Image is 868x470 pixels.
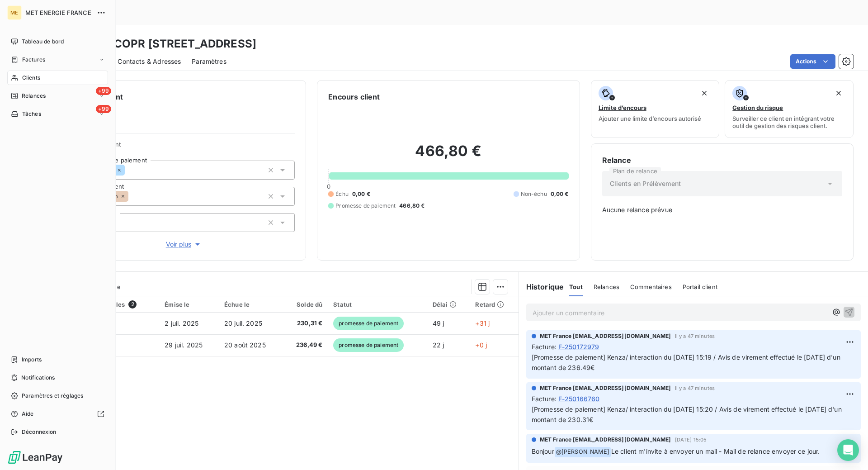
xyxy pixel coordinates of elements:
div: Émise le [165,301,213,308]
span: +0 j [475,341,487,349]
span: Clients en Prélèvement [610,179,681,188]
span: Le client m'invite à envoyer un mail - Mail de relance envoyer ce jour. [611,447,820,455]
span: Relances [22,92,46,100]
span: Aucune relance prévue [602,205,842,214]
a: +99Relances [7,89,108,103]
span: promesse de paiement [333,338,404,352]
span: Portail client [683,283,717,290]
span: Facture : [532,394,557,404]
span: Ajouter une limite d’encours autorisé [599,115,701,122]
span: Notifications [21,374,55,382]
span: 22 j [433,341,444,349]
h6: Relance [602,155,842,166]
h6: Historique [519,281,564,292]
span: Relances [594,283,619,290]
span: Paramètres et réglages [22,392,83,400]
span: +99 [96,87,111,95]
span: Imports [22,356,42,364]
span: 2 [128,300,137,309]
a: Clients [7,71,108,85]
h6: Informations client [55,91,295,102]
h3: SYND COPR [STREET_ADDRESS] [80,36,256,52]
a: Tableau de bord [7,34,108,49]
span: Échu [335,190,349,198]
span: MET France [EMAIL_ADDRESS][DOMAIN_NAME] [540,332,671,340]
span: 29 juil. 2025 [165,341,203,349]
span: MET France [EMAIL_ADDRESS][DOMAIN_NAME] [540,384,671,392]
span: [Promesse de paiement] Kenza/ interaction du [DATE] 15:20 / Avis de virement effectué le [DATE] d... [532,405,844,423]
span: Non-échu [521,190,547,198]
span: Tableau de bord [22,38,64,46]
span: [DATE] 15:05 [675,437,707,442]
div: Retard [475,301,513,308]
span: Aide [22,410,34,418]
button: Actions [790,54,835,69]
span: Factures [22,56,45,64]
h6: Encours client [328,91,380,102]
span: @ [PERSON_NAME] [555,447,611,457]
span: 49 j [433,319,444,327]
span: 0,00 € [551,190,569,198]
button: Limite d’encoursAjouter une limite d’encours autorisé [591,80,720,138]
a: Aide [7,407,108,421]
span: F-250166760 [558,394,600,404]
span: +99 [96,105,111,113]
span: Commentaires [630,283,672,290]
div: Solde dû [288,301,322,308]
span: Paramètres [192,57,226,66]
input: Ajouter une valeur [125,166,132,174]
button: Gestion du risqueSurveiller ce client en intégrant votre outil de gestion des risques client. [725,80,854,138]
span: Limite d’encours [599,104,646,111]
span: Déconnexion [22,428,57,436]
span: 466,80 € [399,202,425,210]
span: Propriétés Client [73,141,295,153]
a: Imports [7,352,108,367]
span: +31 j [475,319,490,327]
div: Statut [333,301,421,308]
button: Voir plus [73,239,295,249]
span: Contacts & Adresses [118,57,181,66]
img: Logo LeanPay [7,450,63,465]
span: 230,31 € [288,319,322,328]
span: 20 août 2025 [224,341,266,349]
span: 236,49 € [288,341,322,350]
span: il y a 47 minutes [675,333,715,339]
a: Paramètres et réglages [7,389,108,403]
span: 2 juil. 2025 [165,319,198,327]
span: Gestion du risque [732,104,783,111]
input: Ajouter une valeur [128,192,136,200]
span: 0,00 € [352,190,370,198]
span: 20 juil. 2025 [224,319,262,327]
div: Échue le [224,301,277,308]
span: Voir plus [166,240,202,249]
span: Bonjour [532,447,554,455]
span: il y a 47 minutes [675,385,715,391]
a: +99Tâches [7,107,108,121]
span: Surveiller ce client en intégrant votre outil de gestion des risques client. [732,115,846,129]
h2: 466,80 € [328,142,568,169]
div: Open Intercom Messenger [837,439,859,461]
span: Clients [22,74,40,82]
a: Factures [7,52,108,67]
span: 0 [327,183,330,190]
div: Délai [433,301,465,308]
span: [Promesse de paiement] Kenza/ interaction du [DATE] 15:19 / Avis de virement effectué le [DATE] d... [532,353,842,371]
span: promesse de paiement [333,317,404,330]
span: Facture : [532,342,557,351]
span: MET France [EMAIL_ADDRESS][DOMAIN_NAME] [540,436,671,444]
span: Promesse de paiement [335,202,396,210]
span: F-250172979 [558,342,599,351]
span: Tout [569,283,583,290]
span: Tâches [22,110,41,118]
